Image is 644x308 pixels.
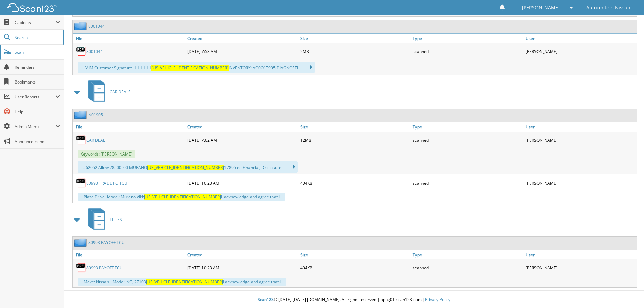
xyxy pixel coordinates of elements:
[86,49,103,54] a: 8001044
[15,139,60,144] span: Announcements
[524,45,637,58] div: [PERSON_NAME]
[524,176,637,190] div: [PERSON_NAME]
[299,133,411,147] div: 12MB
[86,180,127,186] a: 80993 TRADE PO TCU
[258,297,274,302] span: Scan123
[425,297,450,302] a: Privacy Policy
[15,64,60,70] span: Reminders
[186,250,299,259] a: Created
[299,250,411,259] a: Size
[73,34,186,43] a: File
[88,240,125,245] a: 80993 PAYOFF TCU
[411,133,524,147] div: scanned
[299,34,411,43] a: Size
[64,291,644,308] div: © [DATE]-[DATE] [DOMAIN_NAME]. All rights reserved | appg01-scan123-com |
[411,122,524,132] a: Type
[15,94,55,100] span: User Reports
[299,45,411,58] div: 2MB
[78,150,135,158] span: Keywords: [PERSON_NAME]
[524,133,637,147] div: [PERSON_NAME]
[299,122,411,132] a: Size
[299,176,411,190] div: 404KB
[78,62,315,73] div: ... [AIM Customer Signature HHHHHH INVENTORY: AO0O1T905 DIAGNOSTI...
[86,265,123,271] a: 80993 PAYOFF TCU
[88,23,105,29] a: 8001044
[146,279,223,285] span: [US_VEHICLE_IDENTIFICATION_NUMBER]
[15,34,59,40] span: Search
[15,49,60,55] span: Scan
[84,78,131,105] a: CAR DEALS
[73,250,186,259] a: File
[610,276,644,308] iframe: Chat Widget
[76,135,86,145] img: PDF.png
[74,22,88,30] img: folder2.png
[411,34,524,43] a: Type
[524,122,637,132] a: User
[88,112,103,118] a: N01905
[7,3,57,12] img: scan123-logo-white.svg
[144,194,221,200] span: [US_VEHICLE_IDENTIFICATION_NUMBER]
[186,45,299,58] div: [DATE] 7:53 AM
[15,79,60,85] span: Bookmarks
[524,34,637,43] a: User
[522,6,560,10] span: [PERSON_NAME]
[15,20,55,25] span: Cabinets
[411,250,524,259] a: Type
[76,263,86,273] img: PDF.png
[73,122,186,132] a: File
[110,89,131,95] span: CAR DEALS
[74,111,88,119] img: folder2.png
[186,261,299,275] div: [DATE] 10:23 AM
[76,46,86,56] img: PDF.png
[147,165,224,170] span: [US_VEHICLE_IDENTIFICATION_NUMBER]
[15,109,60,115] span: Help
[186,122,299,132] a: Created
[524,261,637,275] div: [PERSON_NAME]
[78,193,285,201] div: ...Plaza Drive, Model: Murano VIN: L acknowledge and agree that I...
[186,34,299,43] a: Created
[86,137,105,143] a: CAR DEAL
[586,6,630,10] span: Autocenters Nissan
[78,161,298,173] div: .... 62052 Allow 28500 .00 MURANO 17895 ee Financial, Disclosure...
[15,124,55,129] span: Admin Menu
[186,176,299,190] div: [DATE] 10:23 AM
[299,261,411,275] div: 404KB
[78,278,286,286] div: ...Make: Nissan _ Model: NC, 27103 I acknowledge and agree that I...
[151,65,229,71] span: [US_VEHICLE_IDENTIFICATION_NUMBER]
[74,238,88,247] img: folder2.png
[524,250,637,259] a: User
[84,206,122,233] a: TITLES
[186,133,299,147] div: [DATE] 7:02 AM
[76,178,86,188] img: PDF.png
[411,176,524,190] div: scanned
[110,217,122,222] span: TITLES
[411,261,524,275] div: scanned
[411,45,524,58] div: scanned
